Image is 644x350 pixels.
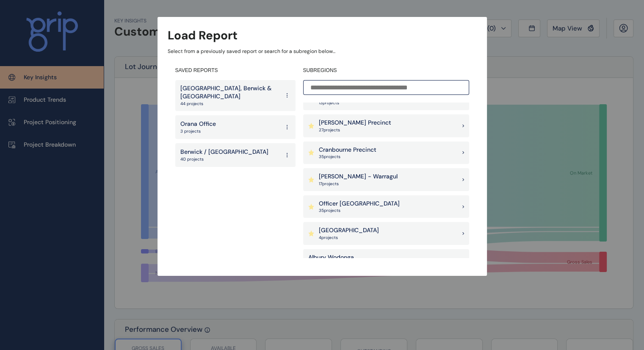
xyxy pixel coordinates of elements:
p: 13 project s [319,100,379,106]
p: Albury Wodonga [308,253,354,262]
p: 44 projects [180,101,279,107]
p: 4 project s [319,235,379,241]
p: 27 project s [319,127,391,133]
p: Orana Office [180,120,216,128]
h4: SUBREGIONS [303,67,469,74]
p: [PERSON_NAME] Precinct [319,119,391,127]
p: Select from a previously saved report or search for a subregion below... [168,48,477,55]
p: 17 project s [319,181,398,187]
h3: Load Report [168,27,238,44]
p: [PERSON_NAME] - Warragul [319,172,398,181]
p: 3 projects [180,128,216,134]
p: 35 project s [319,208,400,214]
p: 35 project s [319,154,376,160]
h4: SAVED REPORTS [175,67,296,74]
p: [GEOGRAPHIC_DATA] [319,226,379,235]
p: Berwick / [GEOGRAPHIC_DATA] [180,148,268,156]
p: 40 projects [180,156,268,162]
p: Officer [GEOGRAPHIC_DATA] [319,200,400,208]
p: Cranbourne Precinct [319,146,376,154]
p: [GEOGRAPHIC_DATA], Berwick & [GEOGRAPHIC_DATA] [180,84,279,101]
